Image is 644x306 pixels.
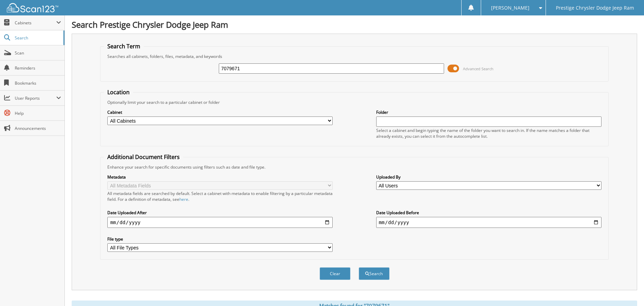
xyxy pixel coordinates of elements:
span: Search [15,35,60,41]
h1: Search Prestige Chrysler Dodge Jeep Ram [72,19,637,30]
a: here [179,196,188,202]
span: Cabinets [15,20,56,26]
label: Date Uploaded After [107,210,333,216]
button: Clear [320,267,350,280]
div: Searches all cabinets, folders, files, metadata, and keywords [104,53,605,59]
span: Help [15,110,61,116]
span: User Reports [15,95,56,101]
legend: Location [104,88,133,96]
span: Prestige Chrysler Dodge Jeep Ram [556,6,634,10]
img: scan123-logo-white.svg [7,3,58,12]
span: Scan [15,50,61,56]
button: Search [359,267,390,280]
div: All metadata fields are searched by default. Select a cabinet with metadata to enable filtering b... [107,191,333,202]
label: File type [107,236,333,242]
span: Announcements [15,125,61,131]
legend: Additional Document Filters [104,153,183,161]
span: Bookmarks [15,80,61,86]
span: Advanced Search [463,66,493,71]
label: Folder [376,109,601,115]
label: Cabinet [107,109,333,115]
span: [PERSON_NAME] [491,6,529,10]
label: Metadata [107,174,333,180]
div: Optionally limit your search to a particular cabinet or folder [104,99,605,105]
label: Date Uploaded Before [376,210,601,216]
span: Reminders [15,65,61,71]
input: end [376,217,601,228]
div: Enhance your search for specific documents using filters such as date and file type. [104,164,605,170]
div: Select a cabinet and begin typing the name of the folder you want to search in. If the name match... [376,127,601,139]
input: start [107,217,333,228]
label: Uploaded By [376,174,601,180]
legend: Search Term [104,42,144,50]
